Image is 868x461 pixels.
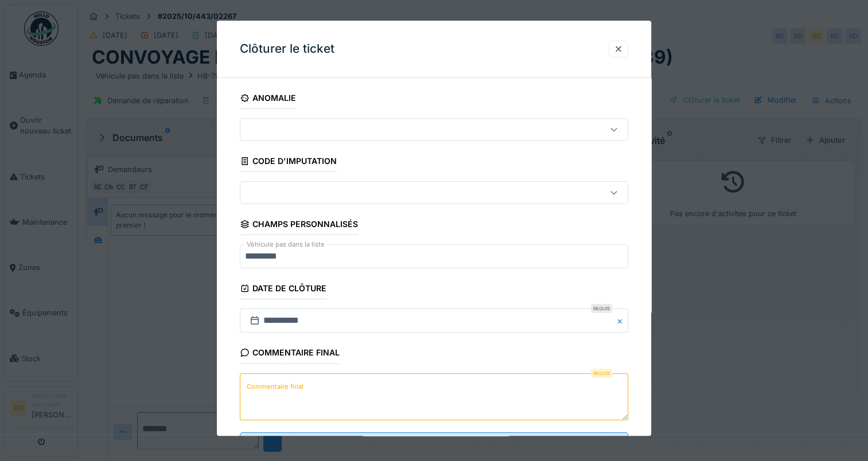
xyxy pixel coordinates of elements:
[240,345,340,364] div: Commentaire final
[244,240,327,250] label: Véhicule pas dans la liste
[240,216,358,235] div: Champs personnalisés
[591,369,612,378] div: Requis
[240,42,334,56] h3: Clôturer le ticket
[591,304,612,314] div: Requis
[240,280,326,300] div: Date de clôture
[616,309,628,333] button: Close
[240,89,296,109] div: Anomalie
[244,380,306,394] label: Commentaire final
[240,153,337,172] div: Code d'imputation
